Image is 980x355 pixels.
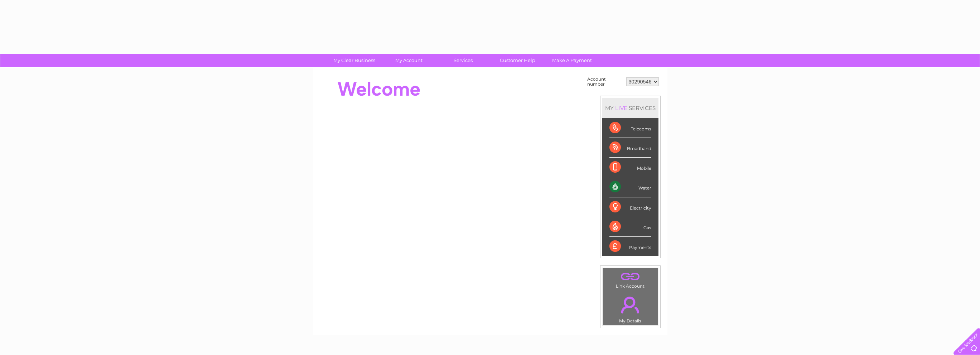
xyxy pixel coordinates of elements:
a: Make A Payment [542,54,602,67]
div: Telecoms [609,118,651,138]
a: . [605,292,656,317]
div: Payments [609,237,651,256]
a: My Account [379,54,438,67]
a: My Clear Business [325,54,384,67]
a: . [605,270,656,283]
a: Customer Help [488,54,547,67]
td: My Details [603,291,658,326]
div: LIVE [614,105,629,111]
td: Link Account [603,268,658,291]
div: MY SERVICES [602,98,658,118]
div: Broadband [609,138,651,158]
div: Electricity [609,197,651,217]
a: Services [434,54,493,67]
div: Water [609,177,651,197]
td: Account number [585,75,624,88]
div: Mobile [609,158,651,177]
div: Gas [609,217,651,237]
